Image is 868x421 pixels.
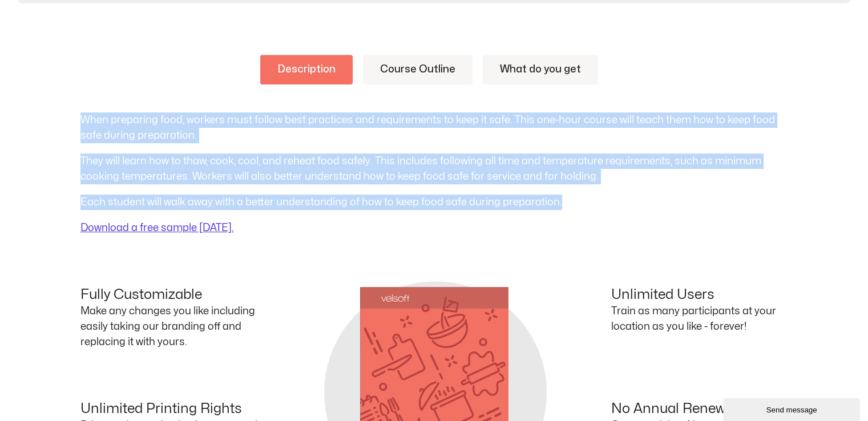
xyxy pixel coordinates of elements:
p: Make any changes you like including easily taking our branding off and replacing it with yours. [80,303,257,350]
a: Course Outline [363,55,473,84]
h4: Fully Customizable [80,287,257,303]
p: Each student will walk away with a better understanding of how to keep food safe during preparation. [80,195,788,210]
a: Description [260,55,353,84]
p: Train as many participants at your location as you like - forever! [611,303,788,334]
h4: Unlimited Users [611,287,788,303]
p: When preparing food, workers must follow best practices and requirements to keep it safe. This on... [80,112,788,143]
iframe: chat widget [723,396,862,421]
a: Download a free sample [DATE]. [80,223,234,233]
h4: No Annual Renewal Fees [611,401,788,418]
h4: Unlimited Printing Rights [80,401,257,418]
p: They will learn how to thaw, cook, cool, and reheat food safely. This includes following all time... [80,153,788,184]
a: What do you get [483,55,598,84]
